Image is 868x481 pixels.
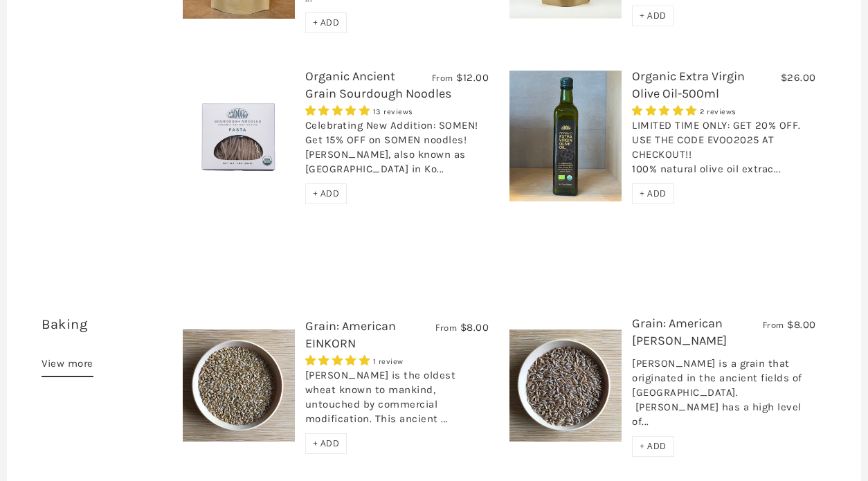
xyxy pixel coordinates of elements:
[42,315,172,355] h3: 7 items
[632,356,815,436] div: [PERSON_NAME] is a grain that originated in the ancient fields of [GEOGRAPHIC_DATA]. [PERSON_NAME...
[305,318,396,351] a: Grain: American EINKORN
[632,183,674,204] div: + ADD
[432,72,453,84] span: From
[313,17,340,28] span: + ADD
[305,183,347,204] div: + ADD
[640,10,667,21] span: + ADD
[632,105,700,117] span: 5.00 stars
[305,433,347,454] div: + ADD
[632,316,727,348] a: Grain: American [PERSON_NAME]
[509,329,622,442] img: Grain: American EMMER
[183,329,295,442] img: Grain: American EINKORN
[373,357,404,366] span: 1 review
[456,71,489,84] span: $12.00
[632,6,674,26] div: + ADD
[373,107,413,116] span: 13 reviews
[305,354,373,367] span: 5.00 stars
[305,12,347,33] div: + ADD
[435,322,457,334] span: From
[313,188,340,199] span: + ADD
[632,69,745,101] a: Organic Extra Virgin Olive Oil-500ml
[305,118,489,183] div: Celebrating New Addition: SOMEN! Get 15% OFF on SOMEN noodles! [PERSON_NAME], also known as [GEOG...
[305,368,489,433] div: [PERSON_NAME] is the oldest wheat known to mankind, untouched by commercial modification. This an...
[781,71,816,84] span: $26.00
[42,316,87,332] a: Baking
[640,440,667,452] span: + ADD
[460,321,489,334] span: $8.00
[509,71,622,202] img: Organic Extra Virgin Olive Oil-500ml
[305,105,373,117] span: 4.85 stars
[632,118,815,183] div: LIMITED TIME ONLY: GET 20% OFF. USE THE CODE EVOO2025 AT CHECKOUT!! 100% natural olive oil extrac...
[42,355,93,377] a: View more
[763,319,784,331] span: From
[700,107,736,116] span: 2 reviews
[640,188,667,199] span: + ADD
[313,437,340,449] span: + ADD
[305,69,451,101] a: Organic Ancient Grain Sourdough Noodles
[787,318,816,331] span: $8.00
[183,80,295,192] img: Organic Ancient Grain Sourdough Noodles
[632,436,674,457] div: + ADD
